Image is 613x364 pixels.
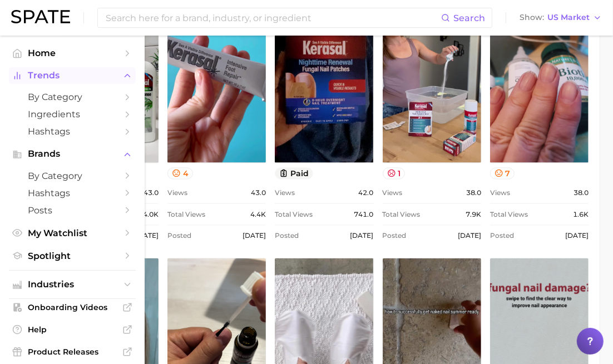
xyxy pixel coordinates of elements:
span: Posted [490,230,514,243]
span: Posted [167,230,191,243]
span: [DATE] [458,230,481,243]
a: by Category [9,167,136,185]
span: Hashtags [28,126,117,137]
span: 38.0 [574,186,589,200]
span: Product Releases [28,347,117,357]
span: 38.0 [466,186,481,200]
a: Product Releases [9,343,136,360]
a: My Watchlist [9,225,136,242]
span: Trends [28,71,117,81]
span: Spotlight [28,251,117,261]
span: 1.6k [573,208,589,221]
span: Industries [28,280,117,290]
button: ShowUS Market [517,11,605,25]
span: 4.0k [143,208,159,221]
a: by Category [9,88,136,106]
span: [DATE] [565,230,589,243]
button: 1 [383,168,406,179]
span: Total Views [167,208,205,221]
button: 4 [167,168,193,179]
span: 741.0 [354,208,374,221]
span: 43.0 [144,186,159,200]
span: Views [490,186,510,200]
button: paid [275,168,313,179]
span: Views [167,186,187,200]
span: 43.0 [251,186,266,200]
button: Trends [9,67,136,84]
span: Posted [275,230,299,243]
input: Search here for a brand, industry, or ingredient [105,8,441,27]
a: Onboarding Videos [9,299,136,316]
span: Ingredients [28,109,117,119]
span: Show [520,14,544,21]
span: [DATE] [350,230,374,243]
span: Total Views [490,208,528,221]
span: Search [453,13,485,23]
a: Posts [9,202,136,219]
span: Total Views [275,208,313,221]
a: Ingredients [9,106,136,123]
a: Hashtags [9,185,136,202]
span: [DATE] [135,230,159,243]
span: by Category [28,92,117,102]
span: Views [275,186,295,200]
span: [DATE] [243,230,266,243]
span: 4.4k [250,208,266,221]
span: Onboarding Videos [28,302,117,312]
span: Posts [28,205,117,216]
span: Hashtags [28,188,117,198]
span: Views [383,186,403,200]
button: Brands [9,146,136,162]
a: Help [9,321,136,338]
button: 7 [490,168,515,179]
span: My Watchlist [28,228,117,238]
span: by Category [28,171,117,181]
span: Home [28,48,117,58]
img: SPATE [11,10,70,23]
span: Brands [28,149,117,159]
a: Spotlight [9,247,136,265]
span: Help [28,325,117,335]
button: Industries [9,276,136,293]
span: Posted [383,230,407,243]
span: Total Views [383,208,421,221]
a: Home [9,44,136,62]
span: US Market [547,14,590,21]
a: Hashtags [9,123,136,140]
span: 42.0 [359,186,374,200]
span: 7.9k [466,208,481,221]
